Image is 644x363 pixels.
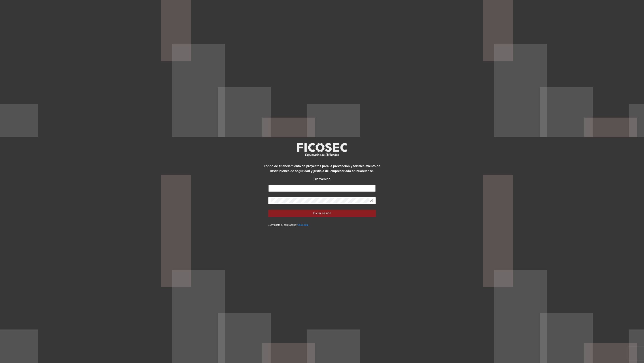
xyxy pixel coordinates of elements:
[268,210,376,217] button: Iniciar sesión
[294,141,350,158] img: logo
[268,224,308,226] small: ¿Olvidaste tu contraseña?
[314,177,330,181] strong: Bienvenido
[298,224,309,226] a: Click aqui
[313,211,331,216] span: Iniciar sesión
[370,199,373,202] span: eye-invisible
[264,164,380,173] strong: Fondo de financiamiento de proyectos para la prevención y fortalecimiento de instituciones de seg...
